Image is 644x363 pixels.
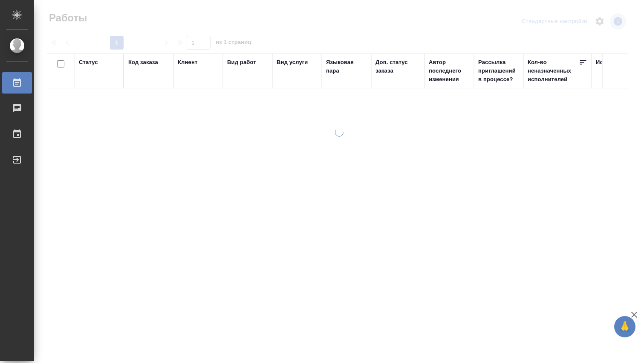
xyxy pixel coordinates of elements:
button: 🙏 [614,316,635,337]
div: Вид работ [227,58,256,67]
div: Языковая пара [326,58,367,75]
span: 🙏 [618,318,632,336]
div: Доп. статус заказа [375,58,420,75]
div: Автор последнего изменения [429,58,470,84]
div: Исполнитель [596,58,633,67]
div: Рассылка приглашений в процессе? [478,58,519,84]
div: Вид услуги [277,58,308,67]
div: Статус [79,58,98,67]
div: Клиент [178,58,197,67]
div: Кол-во неназначенных исполнителей [528,58,579,84]
div: Код заказа [128,58,158,67]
